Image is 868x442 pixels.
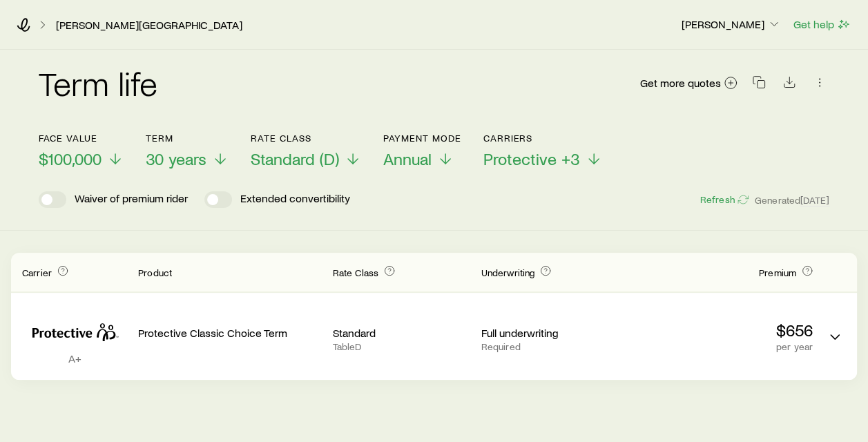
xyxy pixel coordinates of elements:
[39,133,124,169] button: Face value$100,000
[481,267,535,278] span: Underwriting
[759,267,796,278] span: Premium
[22,352,127,365] p: A+
[251,133,361,144] p: Rate Class
[383,133,461,169] button: Payment ModeAnnual
[483,133,602,144] p: Carriers
[332,267,378,278] span: Rate Class
[332,341,470,352] p: Table D
[630,341,813,352] p: per year
[755,194,829,206] span: Generated
[11,253,857,380] div: Term quotes
[481,326,619,340] p: Full underwriting
[39,66,157,99] h2: Term life
[780,78,799,91] a: Download CSV
[55,19,243,32] a: [PERSON_NAME][GEOGRAPHIC_DATA]
[681,17,782,33] button: [PERSON_NAME]
[251,149,339,169] span: Standard (D)
[800,194,829,206] span: [DATE]
[39,149,102,169] span: $100,000
[639,75,738,91] a: Get more quotes
[240,191,350,208] p: Extended convertibility
[22,267,52,278] span: Carrier
[146,133,229,169] button: Term30 years
[383,133,461,144] p: Payment Mode
[483,133,602,169] button: CarriersProtective +3
[39,133,124,144] p: Face value
[332,326,470,340] p: Standard
[146,149,206,169] span: 30 years
[138,326,321,340] p: Protective Classic Choice Term
[383,149,432,169] span: Annual
[483,149,580,169] span: Protective +3
[146,133,229,144] p: Term
[75,191,188,208] p: Waiver of premium rider
[481,341,619,352] p: Required
[793,17,851,32] button: Get help
[138,267,172,278] span: Product
[630,320,813,340] p: $656
[682,17,781,31] p: [PERSON_NAME]
[699,193,749,206] button: Refresh
[640,77,721,88] span: Get more quotes
[251,133,361,169] button: Rate ClassStandard (D)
